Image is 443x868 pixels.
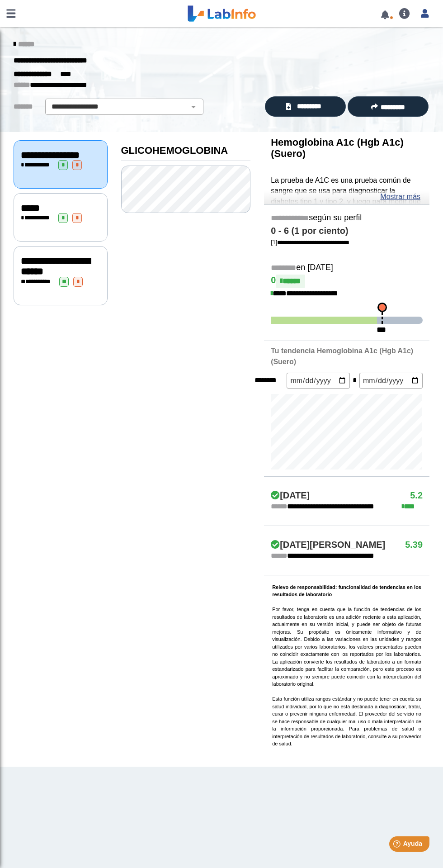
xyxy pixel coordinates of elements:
[272,696,421,746] font: Esta función utiliza rangos estándar y no puede tener en cuenta su salud individual, por lo que n...
[296,263,333,272] font: en [DATE]
[359,373,423,389] input: mm/dd/aaaa
[380,193,420,200] font: Mostrar más
[271,176,421,325] font: La prueba de A1C es una prueba común de sangre que se usa para diagnosticar la diabetes tipo 1 y ...
[280,490,310,500] font: [DATE]
[271,137,404,159] font: Hemoglobina A1c (Hgb A1c) (Suero)
[287,373,350,389] input: mm/dd/aaaa
[309,213,362,222] font: según su perfil
[272,584,421,598] font: Relevo de responsabilidad: funcionalidad de tendencias en los resultados de laboratorio
[272,607,421,687] font: Por favor, tenga en cuenta que la función de tendencias de los resultados de laboratorio es una a...
[271,275,276,285] font: 0
[280,540,385,550] font: [DATE][PERSON_NAME]
[410,490,423,500] font: 5.2
[363,833,433,858] iframe: Lanzador de widgets de ayuda
[271,239,277,246] font: [1]
[121,145,228,156] font: GLICOHEMOGLOBINA
[271,226,348,236] font: 0 - 6 (1 por ciento)
[271,347,413,365] font: Tu tendencia Hemoglobina A1c (Hgb A1c) (Suero)
[405,540,423,550] font: 5.39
